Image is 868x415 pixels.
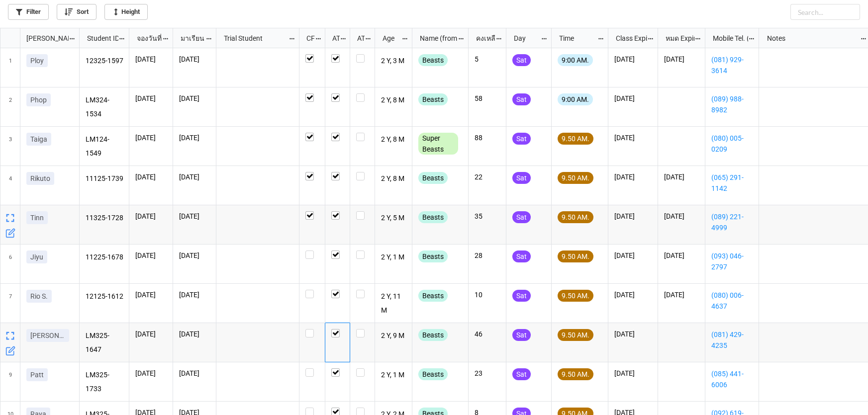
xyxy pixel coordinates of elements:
p: 28 [475,250,500,260]
p: 2 Y, 9 M [381,329,406,343]
div: CF [300,33,315,44]
p: 35 [475,211,500,221]
div: 9.50 AM. [558,211,593,223]
div: Sat [512,54,531,66]
span: 6 [9,245,12,283]
p: 46 [475,329,500,339]
p: 11325-1728 [86,211,123,225]
div: Sat [512,211,531,223]
span: 3 [9,127,12,166]
div: 9:00 AM. [558,93,593,105]
p: LM325-1647 [86,329,123,356]
p: 2 Y, 1 M [381,368,406,382]
span: 9 [9,362,12,401]
a: (080) 006-4637 [711,290,753,312]
p: [DATE] [179,54,210,64]
div: 9.50 AM. [558,172,593,184]
div: 9.50 AM. [558,290,593,302]
p: 12125-1612 [86,290,123,304]
p: LM324-1534 [86,93,123,120]
p: 5 [475,54,500,64]
p: [DATE] [179,133,210,143]
span: 4 [9,166,12,205]
p: 2 Y, 3 M [381,54,406,68]
p: [DATE] [179,250,210,260]
a: (093) 046-2797 [711,250,753,272]
p: [DATE] [135,133,167,143]
div: ATT [326,33,340,44]
div: Sat [512,329,531,341]
div: Beasts [418,93,448,105]
p: [DATE] [179,368,210,378]
p: LM325-1733 [86,368,123,395]
a: (081) 429-4235 [711,329,753,351]
div: Trial Student [218,33,288,44]
p: [DATE] [135,290,167,300]
p: [DATE] [614,211,652,221]
p: [DATE] [664,172,699,182]
p: 12325-1597 [86,54,123,68]
a: (081) 929-3614 [711,54,753,76]
p: [DATE] [179,172,210,182]
div: Beasts [418,172,448,184]
p: LM124-1549 [86,133,123,160]
p: 23 [475,368,500,378]
p: Rikuto [30,173,50,183]
div: 9:00 AM. [558,54,593,66]
p: [DATE] [664,211,699,221]
div: Beasts [418,211,448,223]
p: 2 Y, 11 M [381,290,406,317]
div: Sat [512,172,531,184]
div: 9.50 AM. [558,329,593,341]
p: Tinn [30,213,44,223]
a: (065) 291-1142 [711,172,753,194]
div: Mobile Tel. (from Nick Name) [707,33,748,44]
p: 2 Y, 8 M [381,172,406,186]
p: [DATE] [135,368,167,378]
div: Sat [512,290,531,302]
div: Beasts [418,329,448,341]
div: 9.50 AM. [558,133,593,145]
p: [DATE] [614,172,652,182]
p: [DATE] [614,329,652,339]
p: 2 Y, 5 M [381,211,406,225]
div: Class Expiration [610,33,647,44]
p: [DATE] [135,93,167,103]
p: Patt [30,370,44,380]
p: 2 Y, 8 M [381,93,406,107]
div: จองวันที่ [131,33,163,44]
div: Beasts [418,290,448,302]
div: มาเรียน [175,33,206,44]
p: 2 Y, 1 M [381,250,406,264]
div: Sat [512,368,531,380]
p: [DATE] [664,54,699,64]
p: 88 [475,133,500,143]
input: Search... [790,4,860,20]
p: [DATE] [135,54,167,64]
div: หมด Expired date (from [PERSON_NAME] Name) [660,33,694,44]
p: [PERSON_NAME] [30,331,65,340]
p: Phop [30,95,47,105]
div: Name (from Class) [414,33,458,44]
span: 7 [9,284,12,323]
p: [DATE] [614,368,652,378]
a: (085) 441-6006 [711,368,753,390]
a: Sort [57,4,96,20]
p: Rio S. [30,291,48,301]
p: Taiga [30,134,47,144]
p: [DATE] [135,250,167,260]
p: Ploy [30,56,44,66]
div: คงเหลือ (from Nick Name) [470,33,496,44]
div: ATK [351,33,365,44]
div: Day [508,33,541,44]
div: Super Beasts [418,133,458,155]
span: 1 [9,48,12,87]
a: (089) 988-8982 [711,93,753,115]
a: Filter [8,4,49,20]
p: 11125-1739 [86,172,123,186]
p: [DATE] [664,250,699,260]
div: grid [0,28,80,48]
div: Sat [512,133,531,145]
p: 22 [475,172,500,182]
div: Beasts [418,250,448,262]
